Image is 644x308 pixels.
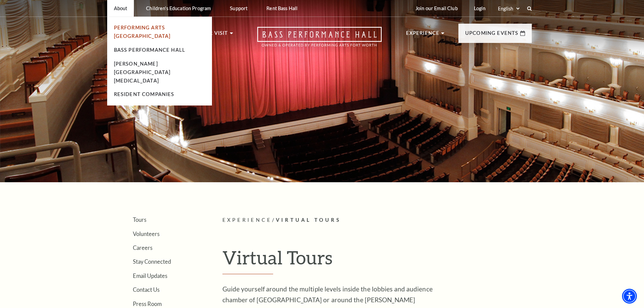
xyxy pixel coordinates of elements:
[266,5,297,11] p: Rent Bass Hall
[465,29,519,41] p: Upcoming Events
[133,231,160,237] a: Volunteers
[406,29,440,41] p: Experience
[497,5,521,12] select: Select:
[114,25,171,39] a: Performing Arts [GEOGRAPHIC_DATA]
[114,91,174,97] a: Resident Companies
[276,217,341,223] span: Virtual Tours
[133,244,152,251] a: Careers
[133,286,160,293] a: Contact Us
[133,216,146,223] a: Tours
[222,217,272,223] span: Experience
[622,289,637,304] div: Accessibility Menu
[133,301,162,307] a: Press Room
[230,5,247,11] p: Support
[133,258,171,265] a: Stay Connected
[233,27,406,53] a: Open this option
[146,5,211,11] p: Children's Education Program
[114,5,127,11] p: About
[222,216,532,224] p: /
[114,47,186,53] a: Bass Performance Hall
[133,273,167,279] a: Email Updates
[114,61,171,84] a: [PERSON_NAME][GEOGRAPHIC_DATA][MEDICAL_DATA]
[222,246,532,274] h1: Virtual Tours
